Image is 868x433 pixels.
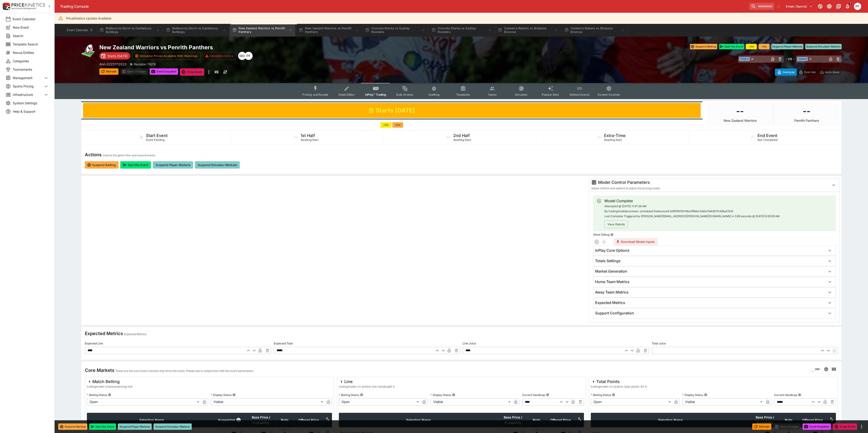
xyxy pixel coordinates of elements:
h6: Expected Metrics [595,300,625,305]
p: Betting Status [591,393,611,397]
span: Attempted @ [DATE] 11:37:26 AM By tradingmodelprocessor-scheduled Debounced! (a9f3561507d0e3f9ebc... [604,204,780,218]
div: Model Complete [604,198,780,204]
button: Peter Fairgrieve [853,1,863,11]
h5: Start Event [146,133,168,138]
div: Total Points [591,379,647,384]
p: Penrith Panthers [794,119,819,122]
button: Show Debug [610,233,614,236]
span: Not-Completed [757,138,777,142]
button: Refresh [99,68,118,75]
button: Close Event [180,68,204,76]
th: Offered Price [546,413,575,427]
span: Help & Support [13,109,49,114]
button: Overtype [775,69,797,76]
h6: InPlay Core Options [595,248,629,253]
h1: -- [736,105,744,117]
div: Visible [211,398,325,406]
div: Trading Console [60,4,747,9]
p: Expected Metrics [124,332,146,336]
label: Line Juice [463,340,649,347]
h5: 2nd Half [453,133,470,138]
button: Cronulla Sharks vs Sydney Roosters [429,24,494,37]
div: Line [339,379,395,384]
span: Event Calendar [13,17,49,21]
span: Template Search [13,42,49,47]
span: InPlay™ Trading [365,93,386,96]
button: Display Status [232,393,236,396]
div: Peter Fairgrieve [854,3,861,10]
th: Offered Price [798,413,827,427]
button: Start the Event [120,161,151,169]
button: Select Tenant [783,3,815,10]
button: Melbourne Storm vs Canterbury Bulldogs [97,24,162,37]
h5: Extra-Time [604,133,626,138]
button: Display Status [452,393,455,396]
button: Current Handicap [798,393,801,396]
button: Documentation [834,2,843,10]
p: New Zealand Warriors [724,119,757,122]
button: Suspend Betting [85,161,118,169]
div: Open [591,398,672,406]
th: Rolls [780,413,798,427]
span: Team A [739,57,750,61]
span: Detail Editor [339,93,355,96]
img: PriceKinetics Logo [1,2,10,11]
h5: End Event [757,133,777,138]
h6: Totals Settings [595,259,621,263]
span: Sports Pricing [13,84,43,89]
button: Connected to PK [816,2,824,10]
div: Model Control Parameters [591,180,826,185]
h5: 1st Half [301,133,315,138]
div: Peter Fairgrieve [244,52,253,60]
span: Nexus Entities [13,50,49,55]
p: Display Status [430,393,451,397]
button: Refresh [752,423,771,430]
button: Suspend Betting [58,423,87,430]
h1: -- [803,105,810,117]
div: Open [339,398,420,406]
th: Offered Price [294,413,323,427]
p: Betting Status [87,393,107,397]
button: Validation Errors [202,52,236,60]
button: +5m [759,44,770,49]
button: Melbourne Storm vs Canterbury Bulldogs [163,24,229,37]
span: Simulator [515,93,528,96]
button: Notifications [843,2,852,10]
th: Base Price / Probability [750,413,780,427]
button: Current Handicap [546,393,549,396]
button: Start the Event [89,423,116,430]
label: Expected Total [274,340,460,347]
h6: Support Configuration [595,311,634,316]
p: Control the game flow and record events. [103,153,156,158]
button: Canberra Raiders vs Brisbane Broncos [495,24,561,37]
div: Start From [775,69,842,76]
input: search [749,3,774,10]
span: Management [13,75,43,80]
p: These are the core event markets that drive the event. Please use in conjunction with the event p... [115,369,254,373]
th: Selection Name [591,413,750,427]
button: Suspend Simulator Markets [805,44,842,49]
button: more [206,68,211,76]
button: Auto-Save [818,69,841,76]
div: Open [87,398,201,406]
span: Categories [13,59,49,63]
p: Starts [DATE] [107,54,128,58]
span: Pricing and Results [302,93,328,96]
span: Awaiting Start [604,138,622,142]
span: New Event [13,25,49,30]
th: Selection Name [87,413,216,427]
button: Suspend Betting [690,44,717,49]
button: Suspend Simulator Markets [153,423,192,430]
h4: Expected Metrics [85,331,123,336]
h2: Copy To Clipboard [99,44,470,51]
img: rugby_league.png [81,44,96,58]
span: Tournaments [13,67,49,72]
button: Suspend Player Markets [118,423,152,430]
span: Infrastructure [13,92,43,97]
p: Betting Status [339,393,359,397]
th: Base Price / Probability [498,413,528,427]
p: Current Handicap [774,393,797,397]
th: Selection Name [339,413,498,427]
button: No Bookmarks [775,3,782,10]
p: Override [804,70,816,75]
